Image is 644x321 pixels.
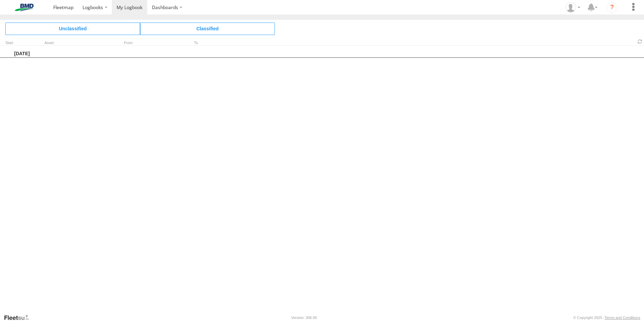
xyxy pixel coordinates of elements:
a: Visit our Website [4,314,35,321]
div: Version: 306.00 [291,316,317,320]
div: Asset [44,41,112,45]
div: Click to Sort [5,41,26,45]
span: Click to view Classified Trips [140,23,275,35]
img: bmd-logo.svg [7,4,42,11]
i: ? [607,2,617,13]
div: © Copyright 2025 - [573,316,640,320]
span: Click to view Unclassified Trips [5,23,140,35]
span: Refresh [636,38,644,45]
div: To [185,41,252,45]
a: Terms and Conditions [605,316,640,320]
div: From [115,41,182,45]
div: Chris Brett [563,2,583,12]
